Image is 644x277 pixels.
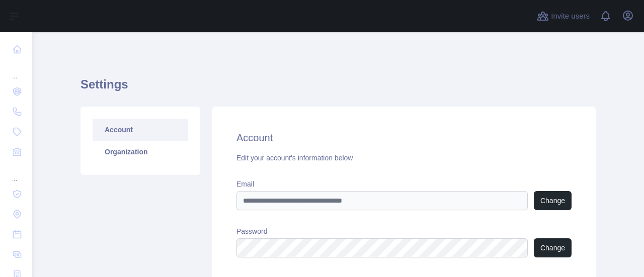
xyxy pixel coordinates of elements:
[236,179,572,189] label: Email
[80,76,596,101] h1: Settings
[236,226,572,236] label: Password
[8,60,24,80] div: ...
[8,163,24,183] div: ...
[534,238,572,257] button: Change
[93,119,188,141] a: Account
[236,131,572,145] h2: Account
[551,11,590,22] span: Invite users
[534,191,572,210] button: Change
[236,153,572,163] div: Edit your account's information below
[535,8,592,24] button: Invite users
[93,141,188,163] a: Organization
